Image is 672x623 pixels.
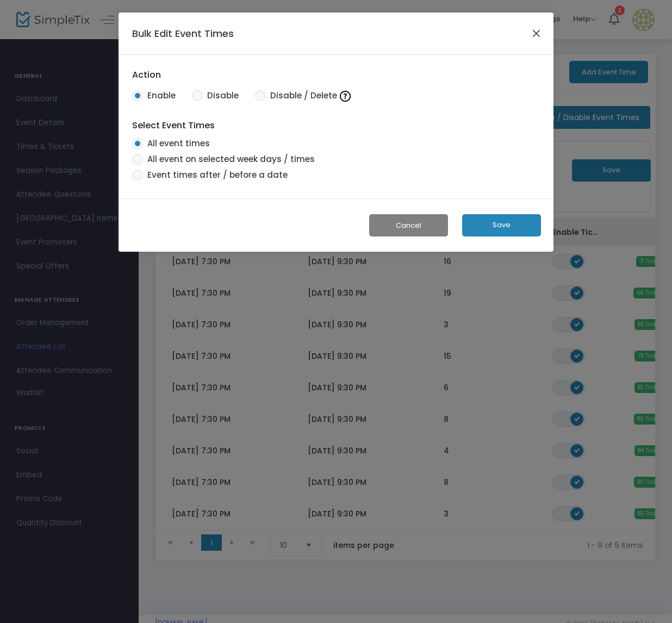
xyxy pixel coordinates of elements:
div: Action [132,68,161,82]
span: All event on selected week days / times [143,153,315,166]
div: Select Event Times [132,119,215,132]
span: Enable [143,90,176,102]
span: Disable [203,90,239,102]
button: Save [462,214,541,236]
button: Cancel [369,214,448,236]
span: Event times after / before a date [143,169,288,182]
button: Close [530,26,544,40]
h4: Bulk Edit Event Times [132,26,234,41]
span: Disable / Delete [266,87,353,105]
span: All event times [143,138,210,150]
img: question-mark [340,91,351,102]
